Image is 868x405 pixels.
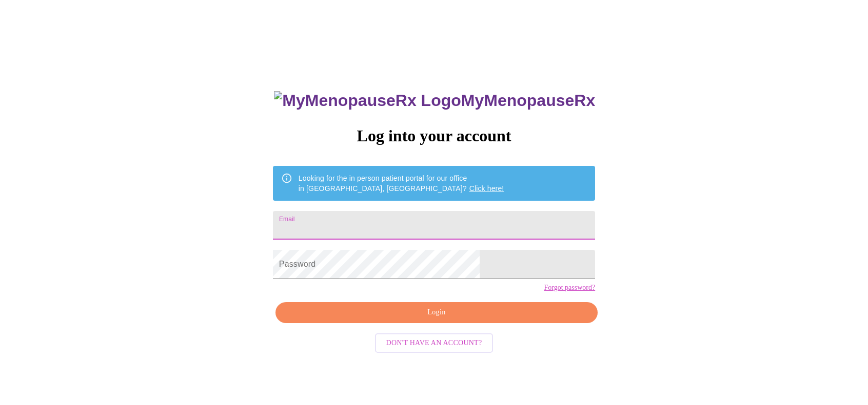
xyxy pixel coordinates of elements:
button: Login [275,302,598,323]
a: Forgot password? [544,284,595,292]
span: Don't have an account? [386,337,482,350]
div: Looking for the in person patient portal for our office in [GEOGRAPHIC_DATA], [GEOGRAPHIC_DATA]? [299,169,504,198]
a: Don't have an account? [372,338,496,347]
a: Click here! [469,184,504,193]
button: Don't have an account? [375,333,494,353]
img: MyMenopauseRx Logo [274,91,461,110]
h3: Log into your account [273,126,595,145]
span: Login [287,306,586,319]
h3: MyMenopauseRx [274,91,595,110]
